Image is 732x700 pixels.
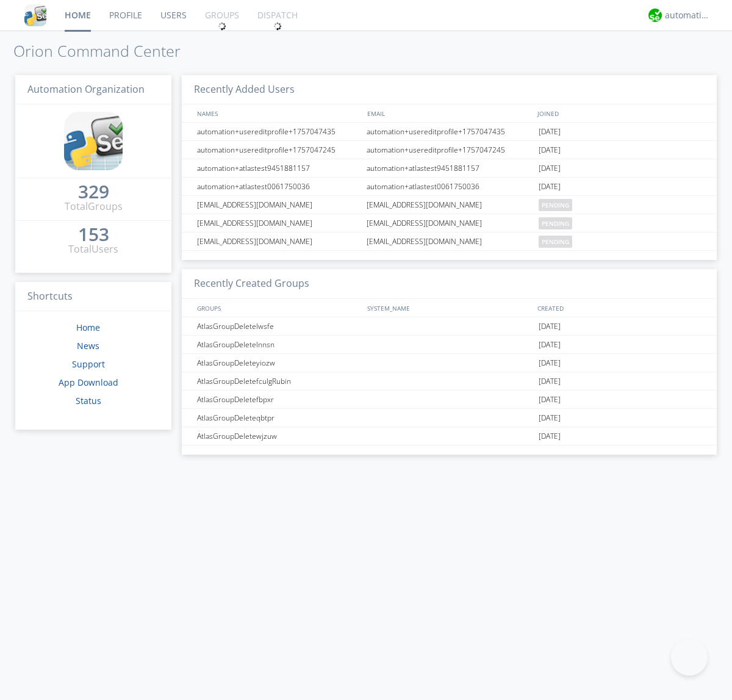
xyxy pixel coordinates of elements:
[364,299,534,317] div: SYSTEM_NAME
[194,354,363,372] div: AtlasGroupDeleteyiozw
[539,141,561,159] span: [DATE]
[76,322,100,333] a: Home
[273,22,282,31] img: spin.svg
[671,639,708,676] iframe: Toggle Customer Support
[364,104,534,122] div: EMAIL
[648,9,662,22] img: d2d01cd9b4174d08988066c6d424eccd
[68,242,118,256] div: Total Users
[534,299,705,317] div: CREATED
[182,233,717,251] a: [EMAIL_ADDRESS][DOMAIN_NAME][EMAIL_ADDRESS][DOMAIN_NAME]pending
[194,178,363,195] div: automation+atlastest0061750036
[194,214,363,232] div: [EMAIL_ADDRESS][DOMAIN_NAME]
[182,427,717,446] a: AtlasGroupDeletewjzuw[DATE]
[182,354,717,372] a: AtlasGroupDeleteyiozw[DATE]
[539,178,561,196] span: [DATE]
[534,104,705,122] div: JOINED
[78,228,109,242] a: 153
[78,186,109,200] a: 329
[182,75,717,105] h3: Recently Added Users
[539,372,561,391] span: [DATE]
[65,200,123,214] div: Total Groups
[539,199,572,211] span: pending
[27,82,145,96] span: Automation Organization
[364,159,536,177] div: automation+atlastest9451881157
[218,22,226,31] img: spin.svg
[64,112,123,170] img: cddb5a64eb264b2086981ab96f4c1ba7
[76,395,101,406] a: Status
[364,141,536,159] div: automation+usereditprofile+1757047245
[182,123,717,141] a: automation+usereditprofile+1757047435automation+usereditprofile+1757047435[DATE]
[182,409,717,427] a: AtlasGroupDeleteqbtpr[DATE]
[182,317,717,336] a: AtlasGroupDeletelwsfe[DATE]
[78,186,109,198] div: 329
[194,391,363,408] div: AtlasGroupDeletefbpxr
[194,159,363,177] div: automation+atlastest9451881157
[364,196,536,214] div: [EMAIL_ADDRESS][DOMAIN_NAME]
[194,317,363,335] div: AtlasGroupDeletelwsfe
[194,409,363,427] div: AtlasGroupDeleteqbtpr
[182,391,717,409] a: AtlasGroupDeletefbpxr[DATE]
[364,178,536,195] div: automation+atlastest0061750036
[194,233,363,250] div: [EMAIL_ADDRESS][DOMAIN_NAME]
[182,214,717,233] a: [EMAIL_ADDRESS][DOMAIN_NAME][EMAIL_ADDRESS][DOMAIN_NAME]pending
[72,358,105,370] a: Support
[59,377,118,388] a: App Download
[539,427,561,446] span: [DATE]
[539,217,572,229] span: pending
[194,141,363,159] div: automation+usereditprofile+1757047245
[194,196,363,214] div: [EMAIL_ADDRESS][DOMAIN_NAME]
[364,233,536,250] div: [EMAIL_ADDRESS][DOMAIN_NAME]
[539,354,561,372] span: [DATE]
[539,159,561,178] span: [DATE]
[182,269,717,299] h3: Recently Created Groups
[182,178,717,196] a: automation+atlastest0061750036automation+atlastest0061750036[DATE]
[665,9,711,21] div: automation+atlas
[364,214,536,232] div: [EMAIL_ADDRESS][DOMAIN_NAME]
[364,123,536,140] div: automation+usereditprofile+1757047435
[194,372,363,390] div: AtlasGroupDeletefculgRubin
[15,282,171,312] h3: Shortcuts
[539,409,561,427] span: [DATE]
[194,123,363,140] div: automation+usereditprofile+1757047435
[194,299,361,317] div: GROUPS
[24,4,46,26] img: cddb5a64eb264b2086981ab96f4c1ba7
[194,336,363,353] div: AtlasGroupDeletelnnsn
[539,391,561,409] span: [DATE]
[77,340,99,352] a: News
[182,141,717,159] a: automation+usereditprofile+1757047245automation+usereditprofile+1757047245[DATE]
[539,317,561,336] span: [DATE]
[194,104,361,122] div: NAMES
[539,336,561,354] span: [DATE]
[194,427,363,445] div: AtlasGroupDeletewjzuw
[539,236,572,248] span: pending
[182,336,717,354] a: AtlasGroupDeletelnnsn[DATE]
[182,159,717,178] a: automation+atlastest9451881157automation+atlastest9451881157[DATE]
[182,196,717,214] a: [EMAIL_ADDRESS][DOMAIN_NAME][EMAIL_ADDRESS][DOMAIN_NAME]pending
[78,228,109,240] div: 153
[182,372,717,391] a: AtlasGroupDeletefculgRubin[DATE]
[539,123,561,141] span: [DATE]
